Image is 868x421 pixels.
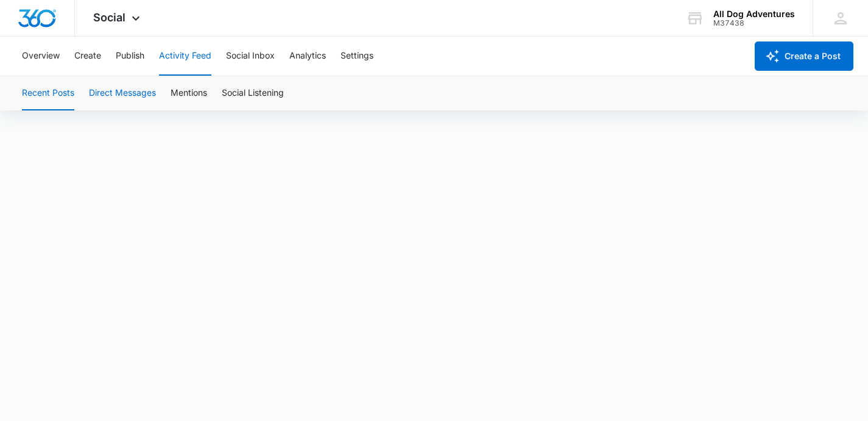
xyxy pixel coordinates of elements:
button: Social Listening [222,76,284,110]
button: Overview [22,37,60,76]
div: account name [713,9,795,19]
button: Settings [340,37,373,76]
button: Create a Post [755,41,853,71]
button: Social Inbox [226,37,275,76]
button: Activity Feed [159,37,211,76]
button: Mentions [171,76,207,110]
div: account id [713,19,795,27]
span: Social [93,11,125,24]
button: Direct Messages [89,76,156,110]
button: Create [74,37,101,76]
button: Publish [116,37,144,76]
button: Recent Posts [22,76,74,110]
button: Analytics [289,37,326,76]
